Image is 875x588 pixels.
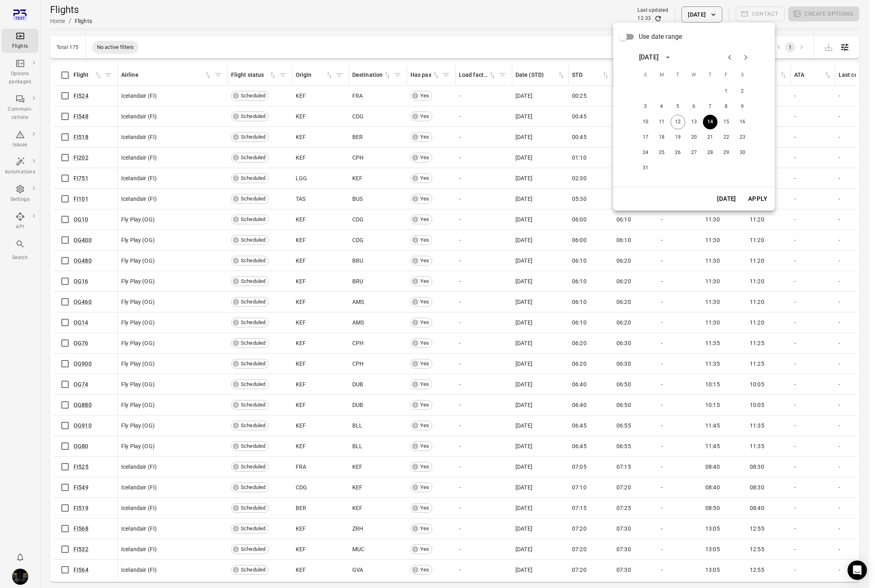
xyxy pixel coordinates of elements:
span: Saturday [735,67,750,83]
span: Use date range [639,32,682,42]
button: 14 [703,115,717,129]
button: 15 [719,115,734,129]
div: Open Intercom Messenger [848,561,867,580]
button: 18 [654,130,669,145]
button: Next month [738,49,754,65]
span: Friday [719,67,734,83]
button: 6 [687,99,701,114]
button: Apply [744,190,772,207]
button: 8 [719,99,734,114]
button: 5 [671,99,685,114]
button: 4 [654,99,669,114]
button: 26 [671,145,685,160]
button: 3 [638,99,653,114]
button: 17 [638,130,653,145]
button: 25 [654,145,669,160]
button: 16 [735,115,750,129]
button: 21 [703,130,717,145]
span: Tuesday [671,67,685,83]
button: 12 [671,115,685,129]
button: 28 [703,145,717,160]
button: 20 [687,130,701,145]
button: calendar view is open, switch to year view [661,51,675,64]
button: 11 [654,115,669,129]
button: [DATE] [713,190,740,207]
button: 30 [735,145,750,160]
button: 19 [671,130,685,145]
button: 24 [638,145,653,160]
button: 7 [703,99,717,114]
button: 1 [719,84,734,99]
span: Wednesday [687,67,701,83]
button: 10 [638,115,653,129]
button: 2 [735,84,750,99]
button: 31 [638,161,653,175]
div: [DATE] [639,53,658,62]
button: Previous month [721,49,738,65]
button: 13 [687,115,701,129]
span: Thursday [703,67,717,83]
button: 22 [719,130,734,145]
button: 29 [719,145,734,160]
button: 23 [735,130,750,145]
button: 9 [735,99,750,114]
button: 27 [687,145,701,160]
span: Sunday [638,67,653,83]
span: Monday [654,67,669,83]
